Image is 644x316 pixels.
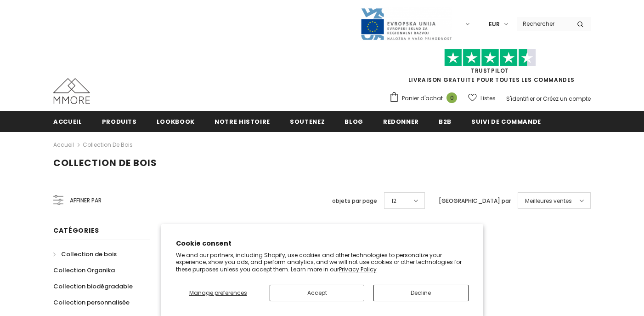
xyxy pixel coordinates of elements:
[53,156,157,169] span: Collection de bois
[373,285,468,301] button: Decline
[489,20,500,29] span: EUR
[360,7,452,41] img: Javni Razpis
[339,265,377,273] a: Privacy Policy
[53,246,117,262] a: Collection de bois
[176,239,469,248] h2: Cookie consent
[53,266,115,275] span: Collection Organika
[439,111,452,132] a: B2B
[471,111,541,132] a: Suivi de commande
[53,294,130,310] a: Collection personnalisée
[389,92,462,105] a: Panier d'achat 0
[189,289,247,297] span: Manage preferences
[383,111,419,132] a: Redonner
[176,285,260,301] button: Manage preferences
[402,94,443,103] span: Panier d'achat
[517,17,570,30] input: Search Site
[53,78,90,104] img: Cas MMORE
[345,117,363,126] span: Blog
[290,117,325,126] span: soutenez
[53,117,82,126] span: Accueil
[332,196,377,206] label: objets par page
[102,111,137,132] a: Produits
[53,282,133,291] span: Collection biodégradable
[102,117,137,126] span: Produits
[446,92,457,103] span: 0
[157,117,195,126] span: Lookbook
[536,95,542,103] span: or
[389,53,591,84] span: LIVRAISON GRATUITE POUR TOUTES LES COMMANDES
[53,262,115,278] a: Collection Organika
[444,49,536,67] img: Faites confiance aux étoiles pilotes
[53,139,74,150] a: Accueil
[506,95,535,103] a: S'identifier
[543,95,591,103] a: Créez un compte
[215,117,270,126] span: Notre histoire
[61,250,117,259] span: Collection de bois
[53,111,82,132] a: Accueil
[83,141,133,149] a: Collection de bois
[270,285,364,301] button: Accept
[471,67,509,75] a: TrustPilot
[53,298,130,307] span: Collection personnalisée
[345,111,363,132] a: Blog
[53,226,99,235] span: Catégories
[439,196,511,206] label: [GEOGRAPHIC_DATA] par
[383,117,419,126] span: Redonner
[215,111,270,132] a: Notre histoire
[525,196,572,206] span: Meilleures ventes
[176,252,469,273] p: We and our partners, including Shopify, use cookies and other technologies to personalize your ex...
[290,111,325,132] a: soutenez
[157,111,195,132] a: Lookbook
[53,278,133,294] a: Collection biodégradable
[439,117,452,126] span: B2B
[471,117,541,126] span: Suivi de commande
[468,90,496,106] a: Listes
[360,20,452,28] a: Javni Razpis
[480,94,496,103] span: Listes
[391,196,396,206] span: 12
[70,195,102,206] span: Affiner par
